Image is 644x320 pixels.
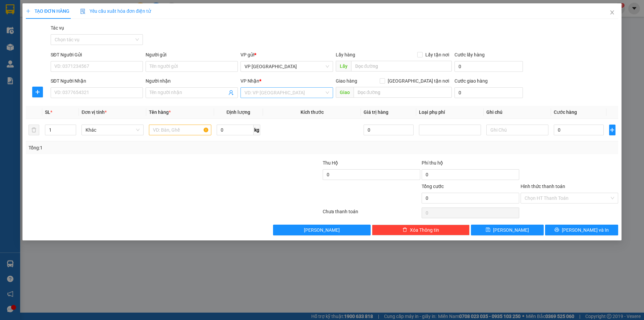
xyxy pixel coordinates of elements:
[545,225,618,235] button: printer[PERSON_NAME] và In
[336,52,355,57] span: Lấy hàng
[149,109,171,115] span: Tên hàng
[51,77,143,85] div: SĐT Người Nhận
[609,125,615,135] button: plus
[51,51,143,58] div: SĐT Người Gửi
[45,109,50,115] span: SL
[323,160,338,166] span: Thu Hộ
[609,10,615,15] span: close
[254,125,260,135] span: kg
[454,78,488,84] label: Cước giao hàng
[322,208,421,220] div: Chưa thanh toán
[32,87,43,97] button: plus
[351,61,452,72] input: Dọc đường
[304,226,340,234] span: [PERSON_NAME]
[422,159,519,169] div: Phí thu hộ
[245,61,329,72] span: VP Can Lộc
[26,9,31,13] span: plus
[454,52,485,57] label: Cước lấy hàng
[521,184,565,189] label: Hình thức thanh toán
[364,125,414,135] input: 0
[241,78,260,84] span: VP Nhận
[486,227,491,233] span: save
[80,9,86,14] img: icon
[554,227,559,233] span: printer
[554,109,577,115] span: Cước hàng
[385,77,452,85] span: [GEOGRAPHIC_DATA] tận nơi
[29,144,249,151] div: Tổng: 1
[336,78,357,84] span: Giao hàng
[86,125,140,135] span: Khác
[609,127,615,133] span: plus
[226,109,250,115] span: Định lượng
[26,8,69,14] span: TẠO ĐƠN HÀNG
[372,225,470,235] button: deleteXóa Thông tin
[410,226,439,234] span: Xóa Thông tin
[471,225,544,235] button: save[PERSON_NAME]
[454,87,523,98] input: Cước giao hàng
[33,89,43,95] span: plus
[454,61,523,72] input: Cước lấy hàng
[146,77,238,85] div: Người nhận
[241,51,333,58] div: VP gửi
[51,25,64,31] label: Tác vụ
[364,109,389,115] span: Giá trị hàng
[82,109,107,115] span: Đơn vị tính
[416,106,484,119] th: Loại phụ phí
[336,87,354,98] span: Giao
[146,51,238,58] div: Người gửi
[402,227,407,233] span: delete
[422,184,444,189] span: Tổng cước
[229,90,234,95] span: user-add
[603,3,622,22] button: Close
[149,125,211,135] input: VD: Bàn, Ghế
[29,125,39,135] button: delete
[562,226,609,234] span: [PERSON_NAME] và In
[273,225,371,235] button: [PERSON_NAME]
[80,8,151,14] span: Yêu cầu xuất hóa đơn điện tử
[493,226,529,234] span: [PERSON_NAME]
[486,125,548,135] input: Ghi Chú
[354,87,452,98] input: Dọc đường
[336,61,351,72] span: Lấy
[301,109,324,115] span: Kích thước
[484,106,551,119] th: Ghi chú
[423,51,452,58] span: Lấy tận nơi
